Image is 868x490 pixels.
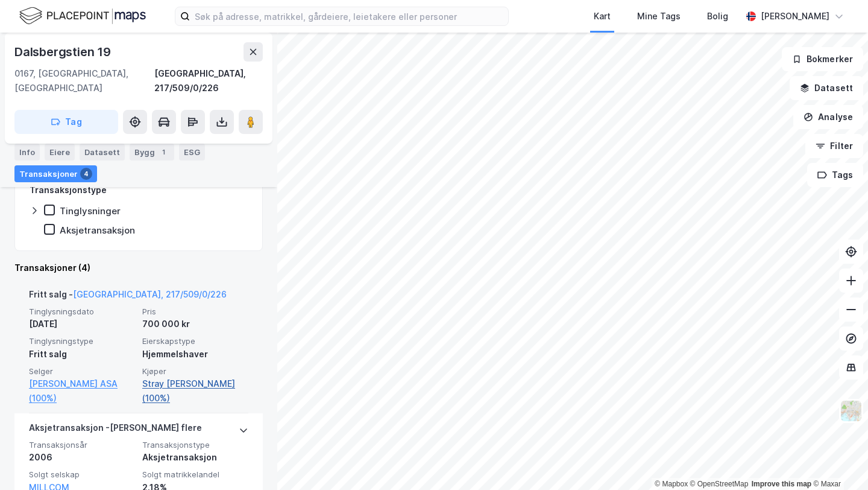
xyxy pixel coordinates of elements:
div: 2006 [29,450,135,465]
a: [PERSON_NAME] ASA (100%) [29,377,135,406]
span: Solgt selskap [29,469,135,480]
div: Eiere [45,144,75,161]
div: 700 000 kr [142,317,248,331]
div: [GEOGRAPHIC_DATA], 217/509/0/226 [154,66,263,95]
div: ESG [179,144,205,161]
div: Bygg [130,144,174,161]
div: Datasett [80,144,125,161]
iframe: Chat Widget [808,432,868,490]
button: Tag [14,110,118,134]
img: Z [840,399,863,422]
div: Mine Tags [637,9,681,24]
span: Kjøper [142,366,248,377]
div: Kart [594,9,611,24]
button: Datasett [790,76,863,100]
div: Aksjetransaksjon - [PERSON_NAME] flere [29,421,202,440]
div: Dalsbergstien 19 [14,42,113,62]
a: Stray [PERSON_NAME] (100%) [142,377,248,406]
div: Transaksjoner [14,165,97,182]
div: [PERSON_NAME] [761,9,829,24]
div: Transaksjonstype [30,183,107,197]
div: Hjemmelshaver [142,347,248,361]
div: Tinglysninger [60,205,121,217]
div: Info [14,144,40,161]
button: Bokmerker [782,47,863,71]
a: Improve this map [752,480,811,488]
a: OpenStreetMap [690,480,749,488]
span: Tinglysningsdato [29,307,135,317]
button: Tags [807,163,863,187]
div: [DATE] [29,317,135,331]
span: Transaksjonsår [29,440,135,450]
img: logo.f888ab2527a4732fd821a326f86c7f29.svg [19,5,146,27]
div: 0167, [GEOGRAPHIC_DATA], [GEOGRAPHIC_DATA] [14,66,154,95]
a: [GEOGRAPHIC_DATA], 217/509/0/226 [73,289,227,299]
input: Søk på adresse, matrikkel, gårdeiere, leietakere eller personer [190,7,508,25]
div: 4 [80,168,92,180]
span: Transaksjonstype [142,440,248,450]
div: Transaksjoner (4) [14,261,263,275]
span: Eierskapstype [142,336,248,346]
div: Fritt salg - [29,287,227,307]
div: Aksjetransaksjon [142,450,248,465]
span: Solgt matrikkelandel [142,469,248,480]
div: Kontrollprogram for chat [808,432,868,490]
a: Mapbox [655,480,688,488]
div: 1 [157,146,169,158]
div: Fritt salg [29,347,135,361]
span: Tinglysningstype [29,336,135,346]
button: Filter [805,134,863,158]
span: Pris [142,307,248,317]
div: Bolig [707,9,728,24]
div: Aksjetransaksjon [60,224,135,236]
button: Analyse [793,105,863,129]
span: Selger [29,366,135,377]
